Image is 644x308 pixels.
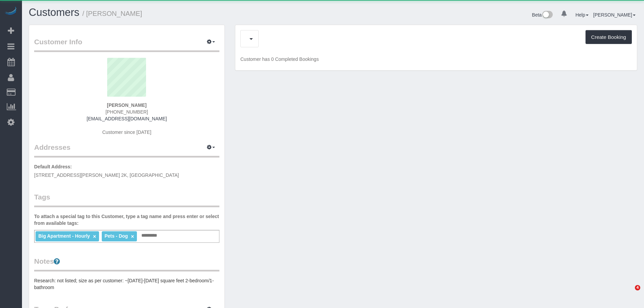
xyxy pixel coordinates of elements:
[4,7,18,16] img: Automaid Logo
[104,233,128,239] span: Pets - Dog
[635,285,640,290] span: 4
[542,11,553,20] img: New interface
[34,277,219,291] pre: Research: not listed; size as per customer: ~[DATE]-[DATE] square feet 2-bedroom/1-bathroom
[29,6,79,18] a: Customers
[107,102,146,108] strong: [PERSON_NAME]
[102,129,151,135] span: Customer since [DATE]
[532,12,553,18] a: Beta
[593,12,636,18] a: [PERSON_NAME]
[34,37,219,52] legend: Customer Info
[34,172,179,178] span: [STREET_ADDRESS][PERSON_NAME] 2K, [GEOGRAPHIC_DATA]
[87,116,167,121] a: [EMAIL_ADDRESS][DOMAIN_NAME]
[586,30,632,44] button: Create Booking
[131,234,134,239] a: ×
[621,285,637,301] iframe: Intercom live chat
[34,213,219,227] label: To attach a special tag to this Customer, type a tag name and press enter or select from availabl...
[34,192,219,207] legend: Tags
[34,163,72,170] label: Default Address:
[38,233,90,239] span: Big Apartment - Hourly
[34,256,219,271] legend: Notes
[575,12,589,18] a: Help
[105,109,148,115] span: [PHONE_NUMBER]
[240,56,632,63] p: Customer has 0 Completed Bookings
[82,10,142,17] small: / [PERSON_NAME]
[93,234,96,239] a: ×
